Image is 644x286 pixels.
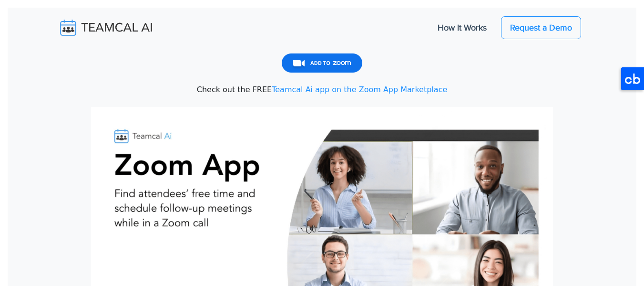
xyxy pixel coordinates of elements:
img: Add to ZOOM [282,53,362,73]
a: Request a Demo [501,16,581,39]
a: How It Works [428,18,496,38]
center: Check out the FREE [59,53,585,95]
a: Teamcal Ai app on the Zoom App Marketplace [272,85,447,94]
